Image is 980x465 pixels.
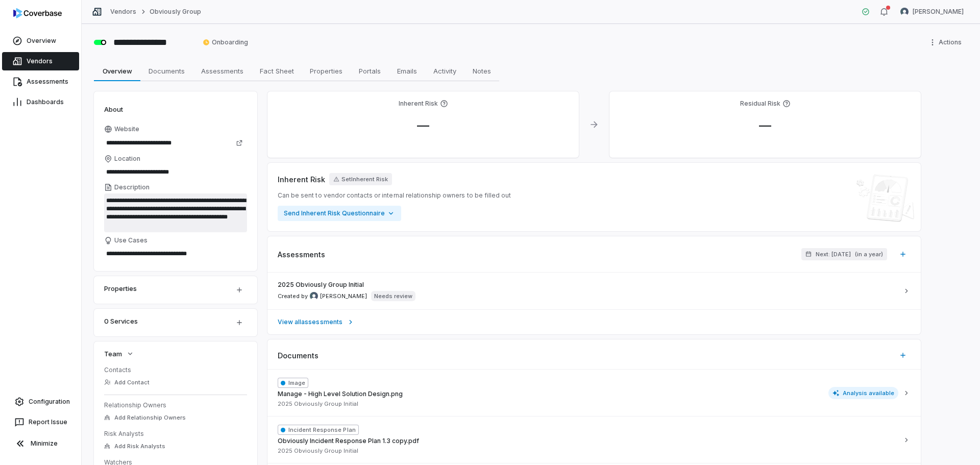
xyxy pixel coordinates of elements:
dt: Relationship Owners [104,401,247,409]
span: Inherent Risk [278,174,325,185]
span: — [409,118,437,133]
span: Can be sent to vendor contacts or internal relationship owners to be filled out [278,191,511,200]
span: Description [114,183,150,191]
button: Add Contact [101,373,153,391]
dt: Contacts [104,366,247,374]
span: Emails [393,64,421,78]
span: [PERSON_NAME] [913,8,964,16]
span: Use Cases [114,236,148,244]
span: 2025 Obviously Group Initial [278,400,358,408]
span: Created by [278,292,367,300]
span: Location [114,155,140,163]
span: Minimize [31,439,58,448]
span: Onboarding [203,38,248,46]
span: About [104,105,123,114]
a: Dashboards [2,93,79,111]
span: Add Risk Analysts [114,443,165,450]
span: Obviously Incident Response Plan 1.3 copy.pdf [278,437,419,445]
a: Vendors [2,52,79,70]
span: Website [114,125,139,133]
span: Overview [27,37,56,45]
span: Activity [429,64,460,78]
button: Melanie Lorent avatar[PERSON_NAME] [894,4,970,19]
span: Notes [469,64,495,78]
textarea: Use Cases [104,247,247,261]
input: Website [104,136,230,150]
img: Melanie Lorent avatar [900,8,909,16]
button: Incident Response PlanObviously Incident Response Plan 1.3 copy.pdf2025 Obviously Group Initial [267,416,921,463]
button: Send Inherent Risk Questionnaire [278,206,401,221]
span: Assessments [197,64,248,78]
span: 2025 Obviously Group Initial [278,447,358,455]
span: Portals [355,64,385,78]
span: Vendors [27,57,53,65]
a: 2025 Obviously Group InitialCreated by Melanie Lorent avatar[PERSON_NAME]Needs review [267,273,921,309]
img: Melanie Lorent avatar [310,292,318,300]
a: Obviously Group [150,8,201,16]
span: 2025 Obviously Group Initial [278,281,364,289]
a: View allassessments [267,309,921,334]
button: ImageManage - High Level Solution Design.png2025 Obviously Group InitialAnalysis available [267,370,921,416]
span: Assessments [27,78,68,86]
button: Next: [DATE](in a year) [801,248,887,260]
img: logo-D7KZi-bG.svg [13,8,62,18]
h4: Inherent Risk [399,100,438,108]
p: Needs review [374,292,412,300]
h4: Residual Risk [740,100,780,108]
span: Documents [278,350,318,361]
span: Team [104,349,122,358]
span: Assessments [278,249,325,260]
span: [PERSON_NAME] [320,292,367,300]
span: Next: [DATE] [816,251,851,258]
dt: Risk Analysts [104,430,247,438]
span: Fact Sheet [256,64,298,78]
span: Add Relationship Owners [114,414,186,422]
button: Report Issue [4,413,77,431]
a: Overview [2,32,79,50]
span: Properties [306,64,347,78]
button: Minimize [4,433,77,454]
span: Analysis available [828,387,899,399]
button: SetInherent Risk [329,173,392,185]
span: Configuration [29,398,70,406]
span: Report Issue [29,418,67,426]
span: — [751,118,779,133]
span: Image [278,378,308,388]
a: Vendors [110,8,136,16]
input: Location [104,165,247,179]
span: ( in a year ) [855,251,883,258]
span: View all assessments [278,318,342,326]
span: Documents [144,64,189,78]
span: Overview [99,64,136,78]
button: More actions [925,35,968,50]
span: Dashboards [27,98,64,106]
textarea: Description [104,193,247,232]
a: Assessments [2,72,79,91]
a: Configuration [4,393,77,411]
button: Team [101,345,137,363]
span: Incident Response Plan [278,425,359,435]
span: Manage - High Level Solution Design.png [278,390,403,398]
